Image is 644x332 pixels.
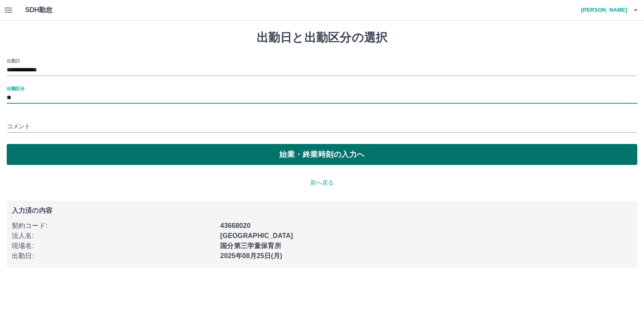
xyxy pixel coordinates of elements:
p: 入力済の内容 [12,207,632,214]
p: 法人名 : [12,231,215,241]
p: 前へ戻る [7,178,637,187]
b: [GEOGRAPHIC_DATA] [220,232,293,239]
p: 契約コード : [12,221,215,231]
p: 出勤日 : [12,251,215,261]
b: 2025年08月25日(月) [220,252,282,259]
b: 国分第三学童保育所 [220,242,281,249]
label: 出勤日 [7,58,20,64]
button: 始業・終業時刻の入力へ [7,144,637,165]
h1: 出勤日と出勤区分の選択 [7,31,637,45]
label: 出勤区分 [7,85,24,91]
p: 現場名 : [12,241,215,251]
b: 43668020 [220,222,250,229]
